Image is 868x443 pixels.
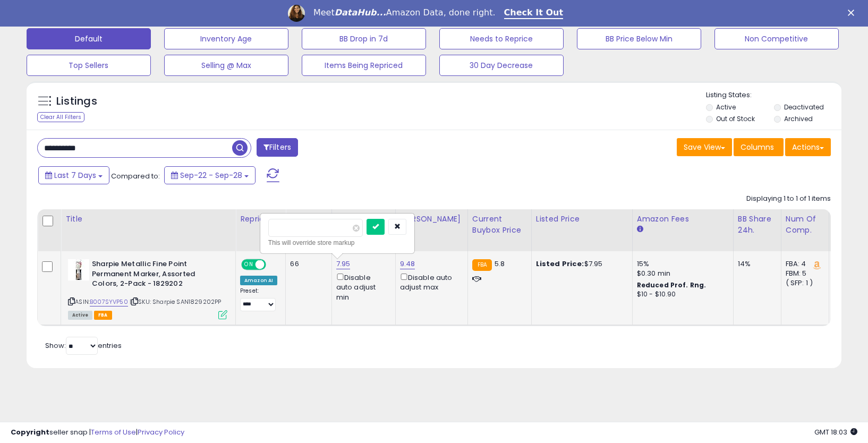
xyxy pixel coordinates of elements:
[257,138,298,157] button: Filters
[848,10,858,16] div: Close
[716,114,755,123] label: Out of Stock
[302,55,426,76] button: Items Being Repriced
[536,259,584,269] b: Listed Price:
[637,214,729,225] div: Amazon Fees
[54,170,96,181] span: Last 7 Days
[290,259,323,269] div: 66
[677,138,732,156] button: Save View
[288,5,305,22] img: Profile image for Georgie
[164,166,256,184] button: Sep-22 - Sep-28
[336,259,351,269] a: 7.95
[56,94,97,109] h5: Listings
[786,214,824,236] div: Num of Comp.
[786,278,821,288] div: ( SFP: 1 )
[45,340,122,351] span: Show: entries
[637,280,707,289] b: Reduced Prof. Rng.
[240,287,277,311] div: Preset:
[746,194,831,204] div: Displaying 1 to 1 of 1 items
[302,28,426,49] button: BB Drop in 7d
[714,28,839,49] button: Non Competitive
[785,138,831,156] button: Actions
[439,55,564,76] button: 30 Day Decrease
[65,214,231,225] div: Title
[716,103,736,112] label: Active
[738,214,777,236] div: BB Share 24h.
[706,90,841,100] p: Listing States:
[38,166,109,184] button: Last 7 Days
[68,311,92,320] span: All listings currently available for purchase on Amazon
[637,259,725,269] div: 15%
[784,103,824,112] label: Deactivated
[400,271,459,292] div: Disable auto adjust max
[68,259,89,280] img: 41MbUOYmOUL._SL40_.jpg
[37,112,84,122] div: Clear All Filters
[536,259,624,269] div: $7.95
[786,259,821,269] div: FBA: 4
[786,269,821,278] div: FBM: 5
[240,276,277,285] div: Amazon AI
[741,142,774,152] span: Columns
[27,28,151,49] button: Default
[738,259,773,269] div: 14%
[11,428,184,438] div: seller snap | |
[734,138,784,156] button: Columns
[336,271,387,302] div: Disable auto adjust min
[472,259,492,271] small: FBA
[138,427,184,437] a: Privacy Policy
[504,7,564,19] a: Check It Out
[11,427,49,437] strong: Copyright
[472,214,527,236] div: Current Buybox Price
[164,55,288,76] button: Selling @ Max
[265,260,282,269] span: OFF
[92,259,221,292] b: Sharpie Metallic Fine Point Permanent Marker, Assorted Colors, 2-Pack - 1829202
[268,237,406,248] div: This will override store markup
[536,214,628,225] div: Listed Price
[27,55,151,76] button: Top Sellers
[111,171,160,181] span: Compared to:
[784,114,813,123] label: Archived
[400,214,463,225] div: [PERSON_NAME]
[242,260,256,269] span: ON
[577,28,701,49] button: BB Price Below Min
[164,28,288,49] button: Inventory Age
[439,28,564,49] button: Needs to Reprice
[495,259,505,269] span: 5.8
[335,7,386,18] i: DataHub...
[637,290,725,299] div: $10 - $10.90
[94,311,112,320] span: FBA
[400,259,415,269] a: 9.48
[814,427,857,437] span: 2025-10-7 18:03 GMT
[130,297,222,306] span: | SKU: Sharpie SAN1829202PP
[90,297,128,306] a: B007SYVP50
[313,7,496,18] div: Meet Amazon Data, done right.
[91,427,136,437] a: Terms of Use
[240,214,281,225] div: Repricing
[68,259,227,318] div: ASIN:
[637,269,725,278] div: $0.30 min
[180,170,242,181] span: Sep-22 - Sep-28
[637,225,643,234] small: Amazon Fees.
